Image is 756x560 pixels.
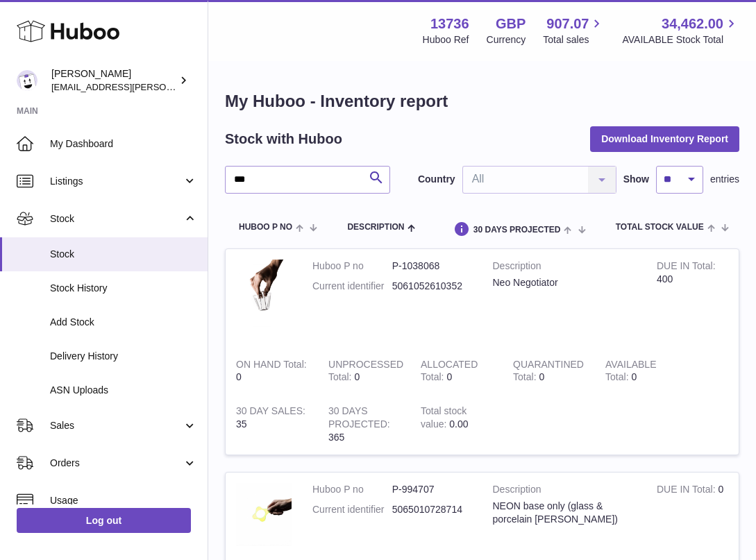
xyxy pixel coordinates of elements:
span: Huboo P no [239,223,292,232]
span: AVAILABLE Stock Total [622,33,739,46]
div: [PERSON_NAME] [51,67,176,94]
td: 0 [226,348,318,395]
span: [EMAIL_ADDRESS][PERSON_NAME][DOMAIN_NAME] [51,81,278,92]
strong: QUARANTINED Total [513,359,584,387]
span: 34,462.00 [662,15,723,33]
div: Huboo Ref [423,33,469,46]
strong: ON HAND Total [236,359,307,373]
span: entries [710,173,739,186]
dd: 5065010728714 [392,503,472,516]
span: Sales [50,419,183,432]
td: 0 [646,473,739,560]
dt: Huboo P no [312,483,392,496]
strong: 30 DAYS PROJECTED [328,405,390,433]
span: 907.07 [546,15,589,33]
td: 0 [410,348,503,395]
img: product image [236,260,292,334]
span: Delivery History [50,350,197,363]
dd: P-1038068 [392,260,472,273]
span: 30 DAYS PROJECTED [473,226,561,235]
dt: Current identifier [312,503,392,516]
span: Listings [50,175,183,188]
dd: 5061052610352 [392,280,472,293]
span: 0 [539,371,544,382]
label: Country [418,173,455,186]
span: Stock [50,212,183,226]
span: Usage [50,494,197,507]
h2: Stock with Huboo [225,130,342,149]
strong: Description [493,483,636,500]
span: Stock [50,248,197,261]
strong: GBP [496,15,526,33]
span: Total stock value [616,223,704,232]
td: 400 [646,249,739,348]
span: ASN Uploads [50,384,197,397]
div: Currency [487,33,526,46]
span: My Dashboard [50,137,197,151]
span: Add Stock [50,316,197,329]
a: 34,462.00 AVAILABLE Stock Total [622,15,739,46]
dt: Current identifier [312,280,392,293]
strong: 13736 [430,15,469,33]
span: 0.00 [449,418,468,430]
strong: ALLOCATED Total [421,359,478,387]
span: Total sales [543,33,605,46]
strong: Total stock value [421,405,467,433]
td: 0 [318,348,410,395]
button: Download Inventory Report [590,126,739,151]
label: Show [623,173,649,186]
span: Description [347,223,404,232]
strong: DUE IN Total [657,484,718,498]
dd: P-994707 [392,483,472,496]
strong: 30 DAY SALES [236,405,305,420]
td: 0 [595,348,687,395]
strong: Description [493,260,636,276]
td: 35 [226,394,318,455]
strong: UNPROCESSED Total [328,359,403,387]
strong: DUE IN Total [657,260,716,275]
a: Log out [17,508,191,533]
span: Orders [50,457,183,470]
h1: My Huboo - Inventory report [225,90,739,112]
td: 365 [318,394,410,455]
a: 907.07 Total sales [543,15,605,46]
div: Neo Negotiator [493,276,636,289]
dt: Huboo P no [312,260,392,273]
div: NEON base only (glass & porcelain [PERSON_NAME]) [493,500,636,526]
img: product image [236,483,292,546]
span: Stock History [50,282,197,295]
strong: AVAILABLE Total [605,359,656,387]
img: horia@orea.uk [17,70,37,91]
